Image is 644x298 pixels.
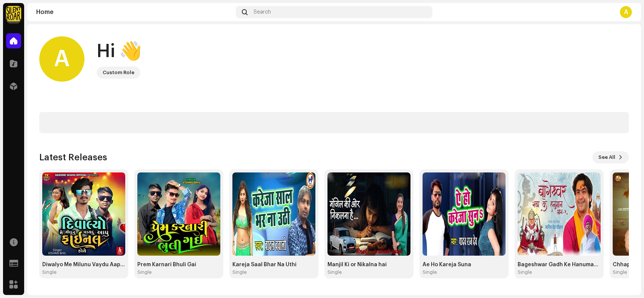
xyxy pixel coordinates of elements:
[598,150,615,165] span: See All
[42,269,57,275] div: Single
[36,9,233,15] div: Home
[254,9,271,15] span: Search
[97,39,142,64] div: Hi 👋
[137,269,152,275] div: Single
[6,6,21,21] img: fcfd72e7-8859-4002-b0df-9a7058150634
[423,262,506,268] div: Ae Ho Kareja Suna
[232,172,315,256] img: a3482801-c7c9-45d4-b53e-b31088822f36
[42,262,125,268] div: Diwalyo Me Milunu Vaydu Aapu Final Hoye
[137,262,220,268] div: Prem Karnari Bhuli Gai
[518,269,532,275] div: Single
[327,172,410,256] img: 19c80eec-e6ee-4239-80b6-3d844ecc4ffa
[232,269,247,275] div: Single
[137,172,220,256] img: 06c20917-b418-4c0f-a3d6-5eb7c779bb29
[232,262,315,268] div: Kareja Saal Bhar Na Uthi
[42,172,125,256] img: 972d74ad-6f68-411e-a42e-a333004b5d34
[423,269,437,275] div: Single
[620,6,632,18] div: A
[327,269,342,275] div: Single
[518,172,601,256] img: 3310769d-d1a3-412a-8891-4bf9e3e134a4
[518,262,601,268] div: Bageshwar Gadh Ke Hanuman Bhag 2
[103,68,134,77] div: Custom Role
[423,172,506,256] img: ddb15657-ba77-4bd2-9297-64669e440082
[327,262,410,268] div: Manjil Ki or Nikalna hai
[39,151,107,163] h3: Latest Releases
[592,151,629,163] button: See All
[613,269,627,275] div: Single
[39,36,85,82] div: A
